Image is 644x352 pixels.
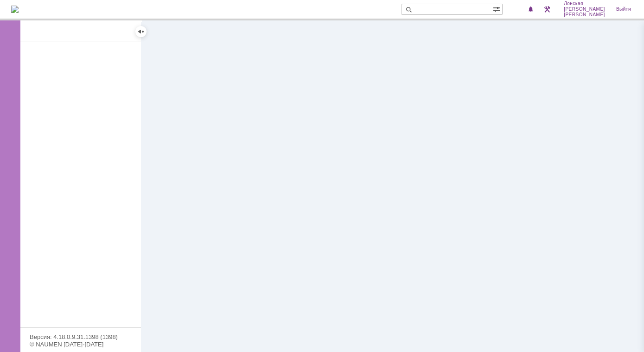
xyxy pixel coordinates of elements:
[564,12,605,18] span: [PERSON_NAME]
[30,334,132,340] div: Версия: 4.18.0.9.31.1398 (1398)
[564,1,605,7] span: Лонская
[564,7,605,12] span: [PERSON_NAME]
[30,341,132,347] div: © NAUMEN [DATE]-[DATE]
[493,4,502,13] span: Расширенный поиск
[542,4,553,15] a: Перейти в интерфейс администратора
[11,6,19,13] a: Перейти на домашнюю страницу
[135,26,147,37] div: Скрыть меню
[11,6,19,13] img: logo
